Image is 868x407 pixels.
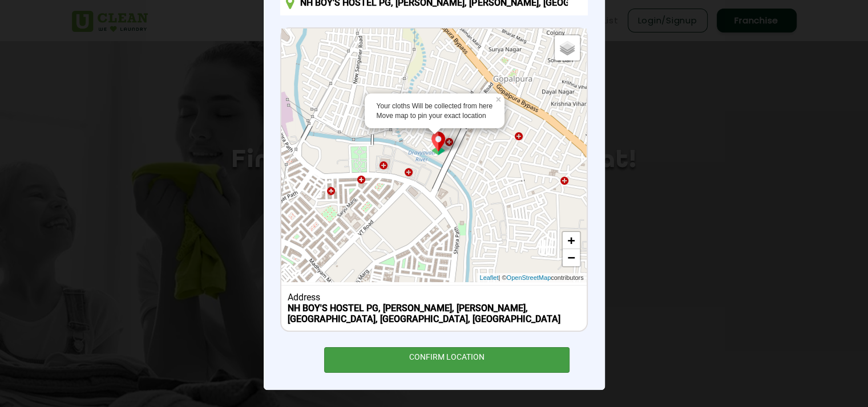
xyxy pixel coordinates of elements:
a: OpenStreetMap [506,273,551,283]
a: Layers [555,35,580,60]
b: NH BOY'S HOSTEL PG, [PERSON_NAME], [PERSON_NAME], [GEOGRAPHIC_DATA], [GEOGRAPHIC_DATA], [GEOGRAPH... [288,303,560,324]
a: × [494,93,504,101]
div: Address [288,292,580,303]
div: Your cloths Will be collected from here Move map to pin your exact location [376,101,493,121]
div: CONFIRM LOCATION [324,347,570,373]
a: Leaflet [479,273,498,283]
a: Zoom out [563,249,580,266]
a: Zoom in [563,232,580,249]
div: | © contributors [477,273,586,283]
